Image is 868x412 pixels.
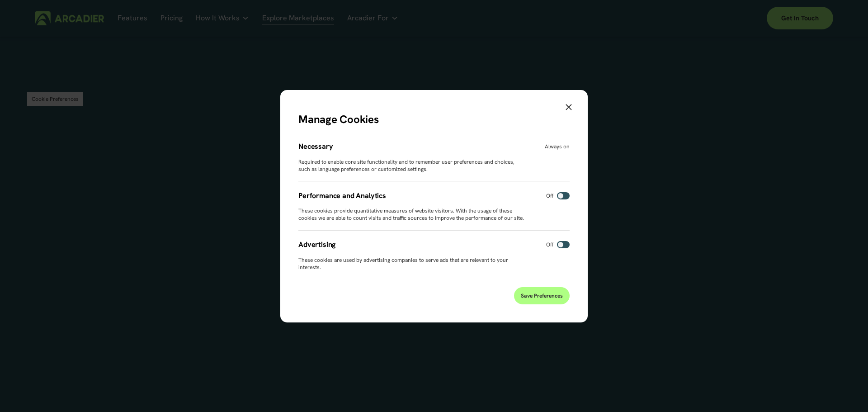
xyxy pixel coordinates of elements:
[298,256,508,271] span: These cookies are used by advertising companies to serve ads that are relevant to your interests.
[298,112,379,126] span: Manage Cookies
[298,207,524,222] span: These cookies provide quantitative measures of website visitors. With the usage of these cookies ...
[546,192,553,199] p: Off
[545,143,570,150] p: Always on
[559,99,579,117] button: Close
[298,142,333,151] span: Necessary
[823,369,868,412] iframe: Chat Widget
[546,241,553,248] p: Off
[514,287,570,304] button: Save Preferences
[298,190,386,200] span: Performance and Analytics
[298,240,335,249] span: Advertising
[521,292,563,299] span: Save Preferences
[298,158,514,172] span: Required to enable core site functionality and to remember user preferences and choices, such as ...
